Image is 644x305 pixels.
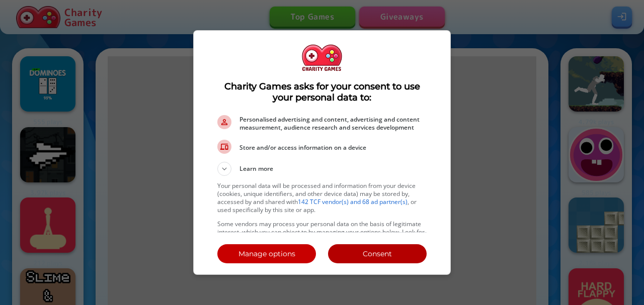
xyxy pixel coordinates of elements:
button: Learn more [217,162,427,176]
h1: Charity Games asks for your consent to use your personal data to: [217,81,427,103]
span: Learn more [239,164,273,176]
button: Manage options [217,244,316,263]
span: Personalised advertising and content, advertising and content measurement, audience research and ... [239,116,427,132]
p: Your personal data will be processed and information from your device (cookies, unique identifier... [217,182,427,214]
p: Manage options [217,249,316,259]
span: Store and/or access information on a device [239,144,427,152]
a: 142 TCF vendor(s) and 68 ad partner(s) [298,197,408,206]
p: Consent [328,249,427,259]
img: Welcome to Charity Games [297,43,347,73]
button: Consent [328,244,427,263]
div: Charity Games asks for your consent to use your personal data to: [193,30,451,275]
p: Some vendors may process your personal data on the basis of legitimate interest, which you can ob... [217,220,427,252]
